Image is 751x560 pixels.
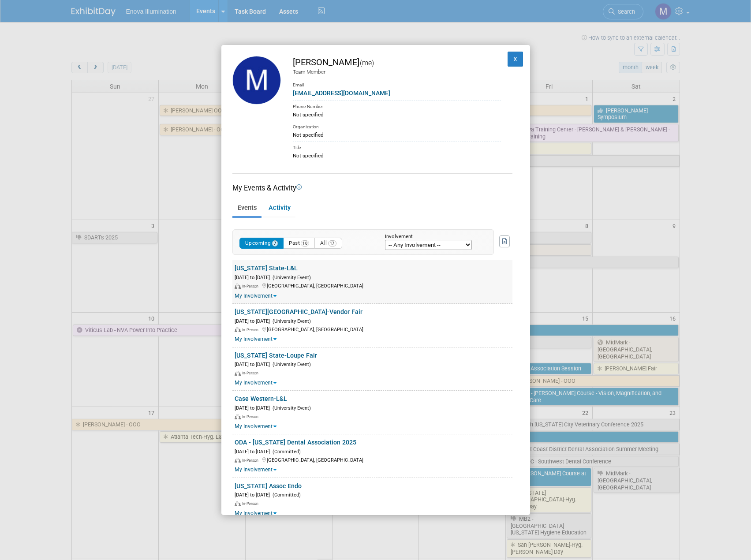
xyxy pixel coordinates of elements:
[235,360,512,368] div: [DATE] to [DATE]
[235,380,276,386] a: My Involvement
[270,362,311,367] span: (University Event)
[235,273,512,281] div: [DATE] to [DATE]
[235,447,512,455] div: [DATE] to [DATE]
[293,76,501,89] div: Email
[301,240,309,246] span: 10
[293,111,501,119] div: Not specified
[239,238,284,249] button: Upcoming7
[293,152,501,160] div: Not specified
[235,327,241,332] img: In-Person Event
[235,510,276,516] a: My Involvement
[272,240,278,246] span: 7
[242,328,261,332] span: In-Person
[293,142,501,152] div: Title
[235,403,512,412] div: [DATE] to [DATE]
[270,449,301,455] span: (Committed)
[293,101,501,111] div: Phone Number
[235,352,317,359] a: [US_STATE] State-Loupe Fair
[263,201,295,216] a: Activity
[242,284,261,288] span: In-Person
[293,121,501,131] div: Organization
[235,308,362,315] a: [US_STATE][GEOGRAPHIC_DATA]-Vendor Fair
[235,265,298,272] a: [US_STATE] State-L&L
[283,238,315,249] button: Past10
[314,238,342,249] button: All17
[235,414,241,419] img: In-Person Event
[235,336,276,342] a: My Involvement
[235,317,512,325] div: [DATE] to [DATE]
[235,293,276,299] a: My Involvement
[242,458,261,463] span: In-Person
[270,405,311,411] span: (University Event)
[235,490,512,499] div: [DATE] to [DATE]
[270,275,311,280] span: (University Event)
[359,59,374,67] span: (me)
[270,318,311,324] span: (University Event)
[235,455,512,464] div: [GEOGRAPHIC_DATA], [GEOGRAPHIC_DATA]
[293,131,501,139] div: Not specified
[235,284,241,289] img: In-Person Event
[328,240,336,246] span: 17
[235,395,287,402] a: Case Western-L&L
[235,281,512,290] div: [GEOGRAPHIC_DATA], [GEOGRAPHIC_DATA]
[508,52,523,67] button: X
[232,201,262,216] a: Events
[242,414,261,419] span: In-Person
[232,183,512,193] div: My Events & Activity
[293,90,390,97] a: [EMAIL_ADDRESS][DOMAIN_NAME]
[235,467,276,473] a: My Involvement
[235,439,356,446] a: ODA - [US_STATE] Dental Association 2025
[232,56,281,105] img: Max Zid
[242,501,261,506] span: In-Person
[270,492,301,498] span: (Committed)
[235,501,241,507] img: In-Person Event
[235,371,241,376] img: In-Person Event
[235,458,241,463] img: In-Person Event
[235,325,512,333] div: [GEOGRAPHIC_DATA], [GEOGRAPHIC_DATA]
[293,68,501,76] div: Team Member
[235,423,276,429] a: My Involvement
[235,482,302,489] a: [US_STATE] Assoc Endo
[242,371,261,375] span: In-Person
[293,56,501,69] div: [PERSON_NAME]
[385,234,480,240] div: Involvement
